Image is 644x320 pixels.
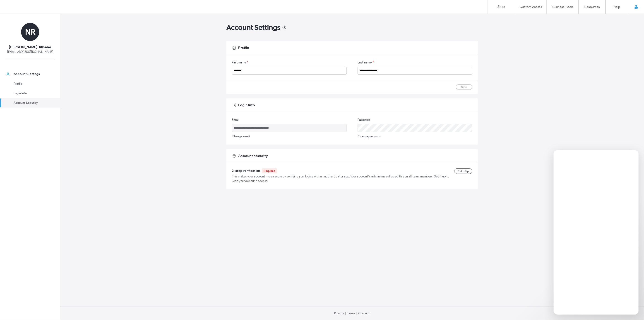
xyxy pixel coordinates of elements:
[21,23,39,41] div: NR
[334,312,344,315] a: Privacy
[232,124,347,132] input: Email
[264,169,275,173] div: Required
[14,91,51,96] div: Login Info
[7,50,53,54] span: [EMAIL_ADDRESS][DOMAIN_NAME]
[10,3,19,7] span: Help
[9,45,51,50] span: [PERSON_NAME]-Klisane
[358,67,472,75] input: Last name
[614,5,620,9] label: Help
[232,169,260,173] span: 2-step verification
[356,312,357,315] span: |
[347,312,355,315] a: Terms
[226,23,280,32] span: Account Settings
[520,5,542,9] label: Custom Assets
[238,153,268,158] span: Account security
[14,82,51,86] div: Profile
[232,134,250,139] button: Change email
[14,101,51,105] div: Account Security
[584,5,600,9] label: Resources
[238,103,255,108] span: Login Info
[358,118,370,122] span: Password
[345,312,346,315] span: |
[14,72,51,76] div: Account Settings
[454,168,472,174] button: Set it Up
[232,60,246,65] span: First name
[358,312,370,315] a: Contact
[232,174,454,183] span: This makes your account more secure by verifying your logins with an authenticator app. Your acco...
[232,67,347,75] input: First name
[554,150,639,315] iframe: ada-chat-frame
[358,60,372,65] span: Last name
[232,118,239,122] span: Email
[358,134,381,139] button: Change password
[238,45,249,50] span: Profile
[552,5,574,9] label: Business Tools
[358,124,472,132] input: Password
[498,5,505,9] label: Sites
